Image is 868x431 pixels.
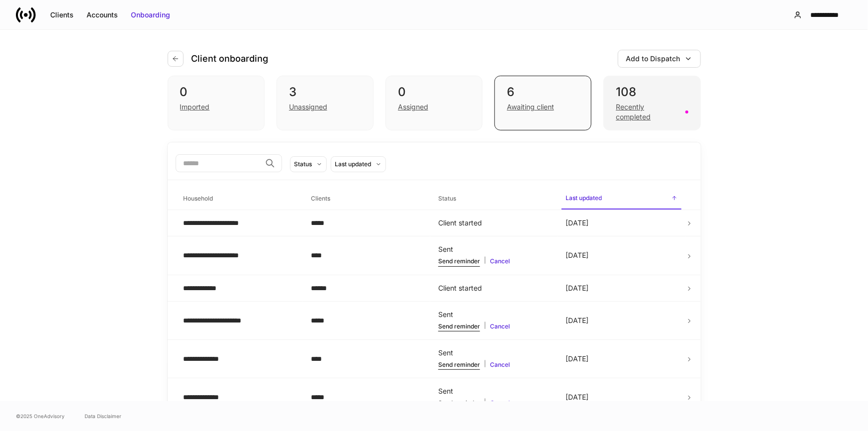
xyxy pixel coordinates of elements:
div: 0Assigned [386,76,482,130]
td: [DATE] [558,275,685,301]
div: Add to Dispatch [626,54,680,64]
span: Household [180,189,299,209]
button: Cancel [490,398,510,408]
td: [DATE] [558,378,685,416]
div: | [438,360,550,370]
button: Last updated [331,156,386,172]
div: 6 [507,84,579,100]
td: [DATE] [558,236,685,275]
td: [DATE] [558,339,685,378]
div: Imported [180,102,210,112]
span: Status [434,189,554,209]
td: Client started [430,275,558,301]
div: Sent [438,244,550,254]
div: 0Imported [168,76,265,130]
button: Clients [44,7,80,23]
span: © 2025 OneAdvisory [16,412,65,420]
h6: Last updated [566,193,602,203]
div: Last updated [335,159,372,169]
div: | [438,398,550,408]
td: [DATE] [558,210,685,236]
button: Send reminder [438,398,480,408]
div: | [438,322,550,331]
div: Sent [438,386,550,396]
div: Accounts [87,10,118,20]
div: 3 [289,84,361,100]
div: 6Awaiting client [494,76,591,130]
h6: Status [438,194,456,203]
div: Unassigned [289,102,327,112]
div: 108Recently completed [603,76,700,130]
td: [DATE] [558,301,685,339]
div: Awaiting client [507,102,554,112]
button: Add to Dispatch [618,50,701,68]
h6: Household [184,194,213,203]
h4: Client onboarding [192,53,269,65]
button: Accounts [80,7,124,23]
button: Onboarding [124,7,177,23]
button: Send reminder [438,322,480,331]
div: | [438,256,550,266]
span: Clients [307,189,426,209]
td: Client started [430,210,558,236]
a: Data Disclaimer [85,412,121,420]
h6: Clients [311,194,330,203]
div: Status [294,159,312,169]
div: Assigned [398,102,428,112]
div: 108 [616,84,688,100]
button: Send reminder [438,256,480,266]
button: Status [290,156,327,172]
div: Recently completed [616,102,679,122]
div: 3Unassigned [277,76,374,130]
button: Cancel [490,360,510,370]
span: Last updated [562,188,681,210]
div: Onboarding [131,10,170,20]
button: Cancel [490,322,510,331]
div: Clients [50,10,74,20]
div: Sent [438,348,550,358]
button: Cancel [490,256,510,266]
button: Send reminder [438,360,480,370]
div: 0 [180,84,252,100]
div: 0 [398,84,470,100]
div: Sent [438,310,550,320]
